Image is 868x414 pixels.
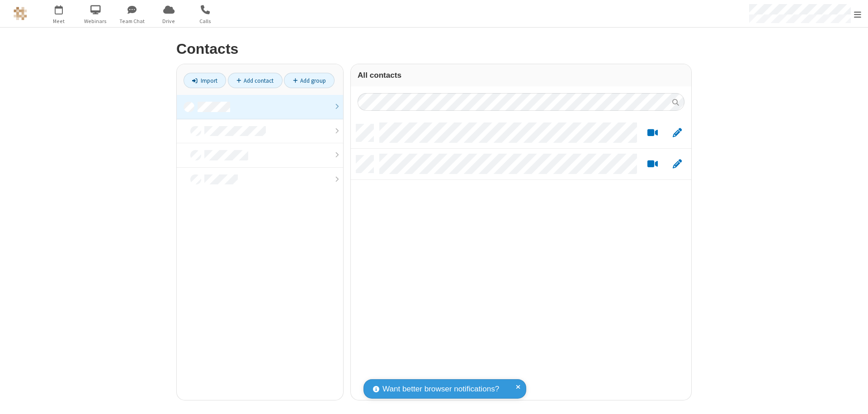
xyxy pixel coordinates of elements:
span: Calls [189,17,222,25]
a: Import [184,73,226,88]
button: Start a video meeting [644,159,661,170]
span: Want better browser notifications? [382,383,499,395]
h2: Contacts [176,41,692,57]
span: Team Chat [115,17,149,25]
a: Add contact [228,73,283,88]
a: Add group [284,73,335,88]
button: Edit [668,159,686,170]
button: Edit [668,127,686,139]
button: Start a video meeting [644,127,661,139]
div: grid [351,118,691,400]
span: Webinars [79,17,113,25]
img: QA Selenium DO NOT DELETE OR CHANGE [14,7,27,20]
span: Drive [152,17,186,25]
h3: All contacts [358,71,684,80]
span: Meet [42,17,76,25]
